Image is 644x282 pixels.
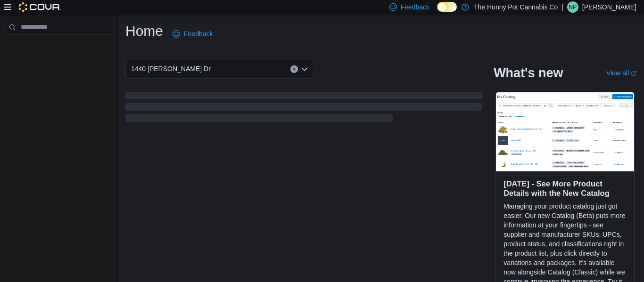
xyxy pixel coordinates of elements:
[504,179,627,198] h3: [DATE] - See More Product Details with the New Catalog
[290,65,298,73] button: Clear input
[474,1,558,13] p: The Hunny Pot Cannabis Co
[631,71,636,76] svg: External link
[169,24,216,43] a: Feedback
[125,94,482,124] span: Loading
[437,2,457,12] input: Dark Mode
[582,1,636,13] p: [PERSON_NAME]
[6,37,111,59] nav: Complex example
[131,63,211,74] span: 1440 [PERSON_NAME] Dr
[606,69,636,77] a: View allExternal link
[494,65,563,81] h2: What's new
[401,2,429,12] span: Feedback
[184,29,213,39] span: Feedback
[125,22,163,40] h1: Home
[19,2,61,12] img: Cova
[561,1,563,13] p: |
[567,1,578,13] div: Nick Parks
[569,1,577,13] span: NP
[301,65,308,73] button: Open list of options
